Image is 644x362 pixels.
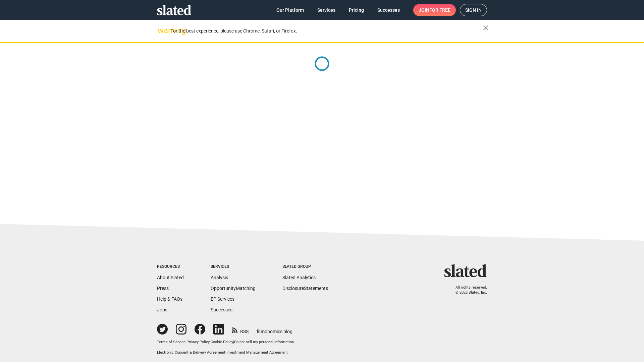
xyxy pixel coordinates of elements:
[372,4,405,16] a: Successes
[210,340,211,344] span: |
[185,340,186,344] span: |
[419,4,450,16] span: Join
[233,340,234,344] span: |
[460,4,487,16] a: Sign in
[317,4,335,16] span: Services
[448,285,487,295] p: All rights reserved. © 2025 Slated, Inc.
[377,4,400,16] span: Successes
[465,4,482,16] span: Sign in
[413,4,456,16] a: Joinfor free
[232,324,249,335] a: RSS
[211,264,256,269] div: Services
[271,4,309,16] a: Our Platform
[312,4,341,16] a: Services
[157,296,182,302] a: Help & FAQs
[158,26,166,35] mat-icon: warning
[282,286,328,291] a: DisclosureStatements
[211,286,256,291] a: OpportunityMatching
[429,4,450,16] span: for free
[226,350,288,355] a: Investment Management Agreement
[343,4,369,16] a: Pricing
[211,275,228,280] a: Analysis
[157,340,185,344] a: Terms of Service
[482,24,490,32] mat-icon: close
[225,350,226,355] span: |
[157,350,225,355] a: Electronic Consent & Delivery Agreement
[282,275,316,280] a: Slated Analytics
[349,4,364,16] span: Pricing
[211,296,234,302] a: EP Services
[211,340,233,344] a: Cookie Policy
[157,264,184,269] div: Resources
[257,323,292,335] a: filmonomics blog
[157,307,167,312] a: Jobs
[282,264,328,269] div: Slated Group
[234,340,294,345] button: Do not sell my personal information
[157,286,169,291] a: Press
[211,307,232,312] a: Successes
[157,275,184,280] a: About Slated
[186,340,210,344] a: Privacy Policy
[170,26,483,36] div: For the best experience, please use Chrome, Safari, or Firefox.
[276,4,304,16] span: Our Platform
[257,329,265,334] span: film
